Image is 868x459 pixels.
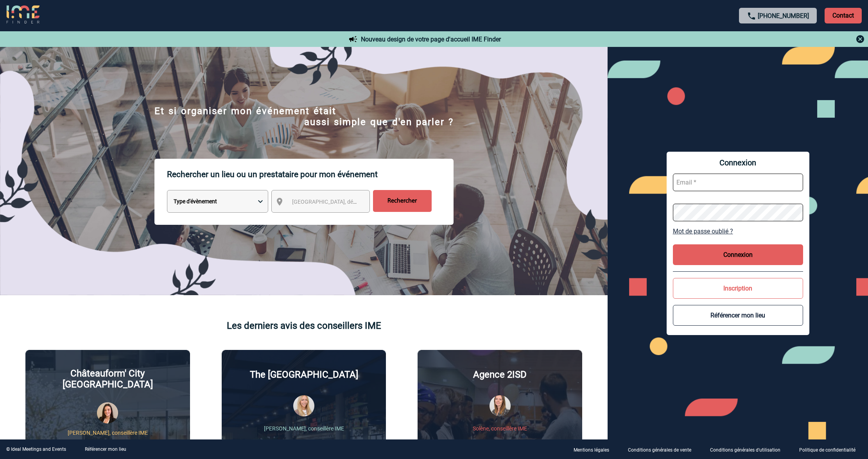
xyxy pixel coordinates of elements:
a: Référencer mon lieu [85,446,126,452]
div: © Ideal Meetings and Events [6,446,66,452]
p: Conditions générales de vente [628,447,691,453]
a: Conditions générales d'utilisation [704,446,793,453]
p: [PERSON_NAME], conseillère IME [68,430,148,436]
button: Connexion [673,244,803,265]
span: [GEOGRAPHIC_DATA], département, région... [292,199,401,205]
p: [PERSON_NAME], conseillère IME [264,425,344,432]
p: Solène, conseillère IME [473,425,527,432]
a: Mentions légales [567,446,622,453]
a: Mot de passe oublié ? [673,228,803,235]
a: [PHONE_NUMBER] [758,12,809,20]
input: Email * [673,174,803,191]
p: Conditions générales d'utilisation [710,447,780,453]
input: Rechercher [373,190,432,212]
button: Référencer mon lieu [673,305,803,326]
p: Rechercher un lieu ou un prestataire pour mon événement [167,159,454,190]
p: Politique de confidentialité [799,447,855,453]
p: Contact [825,8,862,23]
a: Politique de confidentialité [793,446,868,453]
p: Mentions légales [574,447,609,453]
span: Connexion [673,158,803,167]
button: Inscription [673,278,803,299]
img: call-24-px.png [747,11,756,21]
a: Conditions générales de vente [622,446,704,453]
